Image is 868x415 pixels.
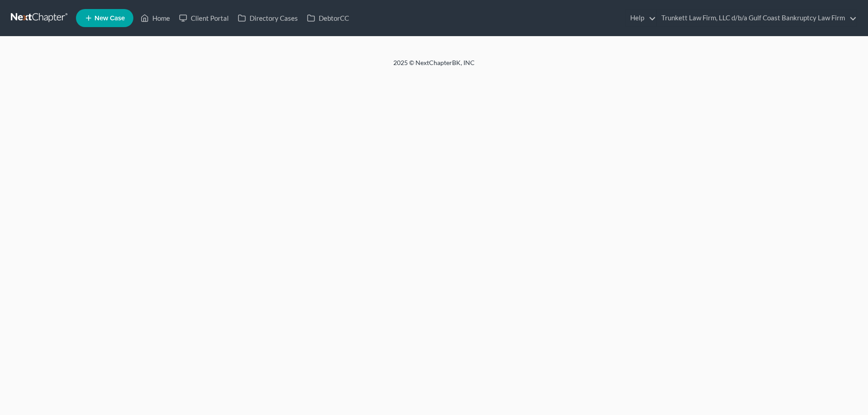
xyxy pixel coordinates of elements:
new-legal-case-button: New Case [76,9,133,27]
a: Client Portal [175,10,233,26]
div: 2025 © NextChapterBK, INC [176,58,692,75]
a: Trunkett Law Firm, LLC d/b/a Gulf Coast Bankruptcy Law Firm [657,10,857,26]
a: Home [136,10,175,26]
a: DebtorCC [302,10,354,26]
a: Help [626,10,656,26]
a: Directory Cases [233,10,302,26]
